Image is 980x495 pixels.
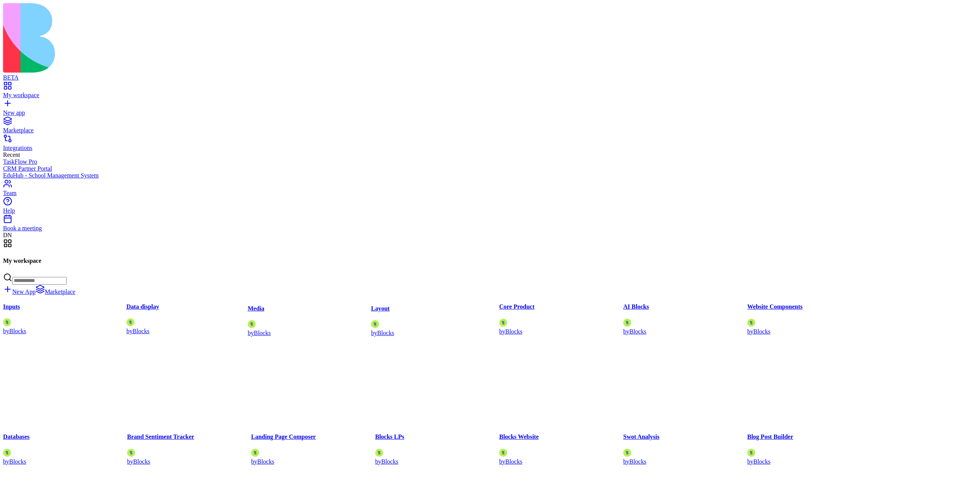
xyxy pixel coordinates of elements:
[3,3,311,73] img: logo
[126,328,132,334] span: by
[371,330,377,336] span: by
[126,318,134,326] img: Avatar
[499,318,507,326] img: Avatar
[747,328,753,334] span: by
[371,320,379,328] img: Avatar
[499,328,505,334] span: by
[3,433,127,465] a: DatabasesAvatarbyBlocks
[3,92,977,99] div: My workspace
[747,303,871,335] a: Website ComponentsAvatarbyBlocks
[3,218,977,232] a: Book a meeting
[3,257,977,264] h4: My workspace
[3,172,977,179] a: EduHub - School Management System
[375,458,381,464] span: by
[3,103,977,116] a: New app
[3,138,977,151] a: Integrations
[623,303,747,310] h4: AI Blocks
[36,288,75,295] a: Marketplace
[3,109,977,116] div: New app
[623,433,747,465] a: Swot AnalysisAvatarbyBlocks
[3,67,977,81] a: BETA
[3,433,127,440] h4: Databases
[3,85,977,99] a: My workspace
[3,288,36,295] a: New App
[254,330,271,336] span: Blocks
[126,303,250,310] h4: Data display
[499,448,507,456] img: Avatar
[248,320,256,328] img: Avatar
[3,207,977,214] div: Help
[3,158,977,165] a: TaskFlow Pro
[3,151,20,158] span: Recent
[3,225,977,232] div: Book a meeting
[3,318,11,326] img: Avatar
[375,433,499,465] a: Blocks LPsAvatarbyBlocks
[499,433,623,465] a: Blocks WebsiteAvatarbyBlocks
[375,303,499,335] a: LayoutAvatarbyBlocks
[3,303,126,310] h4: Inputs
[3,458,9,464] span: by
[623,318,631,326] img: Avatar
[629,328,646,334] span: Blocks
[371,305,494,312] h4: Layout
[3,448,11,456] img: Avatar
[3,165,977,172] a: CRM Partner Portal
[753,328,770,334] span: Blocks
[9,328,26,334] span: Blocks
[127,303,251,335] a: Data displayAvatarbyBlocks
[377,330,394,336] span: Blocks
[747,318,755,326] img: Avatar
[3,127,977,134] div: Marketplace
[251,433,375,465] a: Landing Page ComposerAvatarbyBlocks
[499,433,623,440] h4: Blocks Website
[3,183,977,197] a: Team
[248,330,254,336] span: by
[248,305,371,312] h4: Media
[251,433,375,440] h4: Landing Page Composer
[623,303,747,335] a: AI BlocksAvatarbyBlocks
[499,458,505,464] span: by
[381,458,398,464] span: Blocks
[251,303,375,335] a: MediaAvatarbyBlocks
[3,200,977,214] a: Help
[747,433,871,440] h4: Blog Post Builder
[127,433,251,465] a: Brand Sentiment TrackerAvatarbyBlocks
[375,433,499,440] h4: Blocks LPs
[3,328,9,334] span: by
[499,303,623,335] a: Core ProductAvatarbyBlocks
[747,303,871,310] h4: Website Components
[3,303,127,335] a: InputsAvatarbyBlocks
[132,328,149,334] span: Blocks
[3,145,977,151] div: Integrations
[3,190,977,197] div: Team
[499,303,623,310] h4: Core Product
[3,232,12,238] span: DN
[623,328,629,334] span: by
[505,458,522,464] span: Blocks
[505,328,522,334] span: Blocks
[9,458,26,464] span: Blocks
[623,433,747,440] h4: Swot Analysis
[3,74,977,81] div: BETA
[127,433,251,440] h4: Brand Sentiment Tracker
[3,120,977,134] a: Marketplace
[747,433,871,465] a: Blog Post BuilderAvatarbyBlocks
